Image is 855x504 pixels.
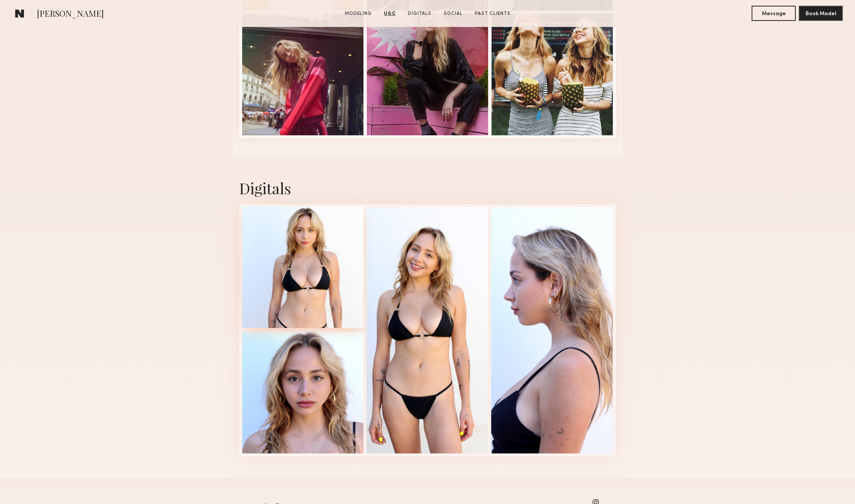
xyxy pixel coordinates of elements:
a: Book Model [799,10,843,16]
a: Digitals [405,10,435,17]
a: Modeling [342,10,375,17]
span: [PERSON_NAME] [37,8,104,21]
div: Digitals [239,178,616,198]
button: Message [752,6,796,21]
button: Book Model [799,6,843,21]
a: UGC [381,10,399,17]
a: Social [441,10,466,17]
a: Past Clients [472,10,514,17]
